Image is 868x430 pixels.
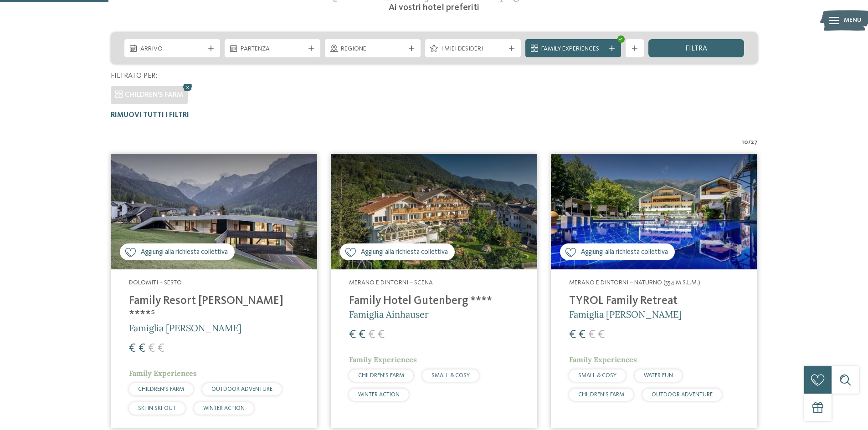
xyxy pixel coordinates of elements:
span: Filtrato per: [111,72,157,80]
span: SMALL & COSY [431,373,470,379]
span: CHILDREN’S FARM [125,91,183,99]
img: Family Hotel Gutenberg **** [331,154,537,270]
h4: Family Resort [PERSON_NAME] ****ˢ [129,294,299,322]
img: Familien Wellness Residence Tyrol **** [551,154,757,270]
span: Partenza [241,45,304,54]
h4: Family Hotel Gutenberg **** [349,294,519,308]
span: Aggiungi alla richiesta collettiva [581,248,668,257]
span: € [129,343,136,354]
span: SMALL & COSY [578,373,616,379]
span: € [569,329,576,341]
span: Family Experiences [349,355,417,364]
span: € [148,343,155,354]
span: € [579,329,586,341]
span: Aggiungi alla richiesta collettiva [361,248,448,257]
span: OUTDOOR ADVENTURE [211,386,272,392]
span: OUTDOOR ADVENTURE [652,392,713,398]
span: € [368,329,375,341]
a: Cercate un hotel per famiglie? Qui troverete solo i migliori! Aggiungi alla richiesta collettiva ... [111,154,317,428]
span: Ai vostri hotel preferiti [389,3,479,12]
span: WINTER ACTION [203,405,245,411]
img: Family Resort Rainer ****ˢ [111,154,317,270]
span: Aggiungi alla richiesta collettiva [141,248,228,257]
span: Family Experiences [569,355,637,364]
span: Dolomiti – Sesto [129,279,182,286]
span: CHILDREN’S FARM [358,373,404,379]
span: € [139,343,145,354]
span: 27 [751,138,758,147]
span: Regione [341,45,405,54]
span: CHILDREN’S FARM [578,392,624,398]
span: WINTER ACTION [358,392,400,398]
h4: TYROL Family Retreat [569,294,739,308]
span: Arrivo [140,45,204,54]
span: € [588,329,595,341]
span: Famiglia [PERSON_NAME] [129,322,241,334]
span: Family Experiences [129,369,197,378]
span: CHILDREN’S FARM [138,386,184,392]
span: I miei desideri [441,45,505,54]
span: / [748,138,751,147]
span: € [598,329,605,341]
span: € [158,343,164,354]
span: Famiglia [PERSON_NAME] [569,309,682,320]
span: Famiglia Ainhauser [349,309,429,320]
a: Cercate un hotel per famiglie? Qui troverete solo i migliori! Aggiungi alla richiesta collettiva ... [331,154,537,428]
span: € [359,329,365,341]
a: Cercate un hotel per famiglie? Qui troverete solo i migliori! Aggiungi alla richiesta collettiva ... [551,154,757,428]
span: Family Experiences [541,45,605,54]
span: € [349,329,356,341]
span: SKI-IN SKI-OUT [138,405,176,411]
span: filtra [685,45,707,52]
span: Merano e dintorni – Naturno (554 m s.l.m.) [569,279,700,286]
span: WATER FUN [644,373,673,379]
span: € [378,329,385,341]
span: Rimuovi tutti i filtri [111,111,189,119]
span: Merano e dintorni – Scena [349,279,433,286]
span: 10 [742,138,748,147]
